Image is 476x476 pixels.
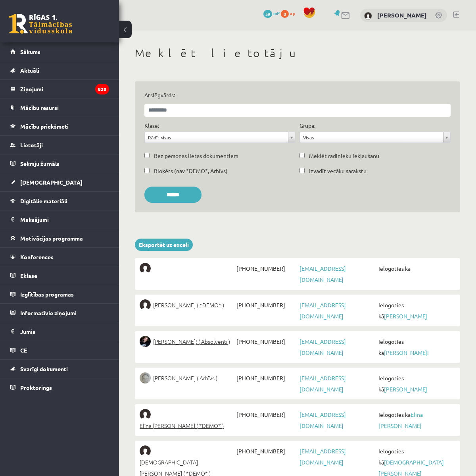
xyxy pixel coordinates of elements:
legend: Maksājumi [20,210,109,229]
a: Motivācijas programma [10,229,109,247]
span: CE [20,347,27,354]
label: Izvadīt vecāku sarakstu [309,167,367,175]
i: 838 [95,84,109,94]
a: [PERSON_NAME] [384,385,427,393]
a: Informatīvie ziņojumi [10,304,109,322]
span: [PHONE_NUMBER] [234,409,297,420]
a: Visas [300,132,450,143]
a: CE [10,341,109,359]
span: [PHONE_NUMBER] [234,299,297,310]
h1: Meklēt lietotāju [135,46,460,60]
label: Grupa: [299,121,315,130]
span: Elīna [PERSON_NAME] ( *DEMO* ) [140,420,224,431]
span: Ielogoties kā [376,372,455,395]
span: Ielogoties kā [376,299,455,322]
label: Bloķēts (nav *DEMO*, Arhīvs) [154,167,228,175]
a: 59 mP [263,10,280,16]
span: [PERSON_NAME]! ( Absolventi ) [153,336,230,347]
span: Mācību priekšmeti [20,123,69,130]
a: Maksājumi [10,210,109,229]
label: Klase: [144,121,159,130]
img: Krista Kristiāna Dumbre [140,445,151,457]
a: Sākums [10,42,109,61]
span: Digitālie materiāli [20,197,67,204]
a: Mācību priekšmeti [10,117,109,135]
span: Konferences [20,253,54,260]
span: Eklase [20,272,37,279]
a: Svarīgi dokumenti [10,360,109,378]
a: [EMAIL_ADDRESS][DOMAIN_NAME] [299,447,346,466]
a: [PERSON_NAME]! [384,349,429,356]
span: mP [273,10,280,16]
a: Izglītības programas [10,285,109,303]
a: Rādīt visas [145,132,295,143]
a: Sekmju žurnāls [10,154,109,173]
span: 59 [263,10,272,18]
span: [PERSON_NAME] ( *DEMO* ) [153,299,224,310]
a: Jumis [10,322,109,341]
span: Izglītības programas [20,291,74,298]
span: Rādīt visas [148,132,285,143]
span: [PHONE_NUMBER] [234,263,297,274]
a: [EMAIL_ADDRESS][DOMAIN_NAME] [299,301,346,320]
img: Lelde Braune [140,372,151,383]
label: Atslēgvārds: [144,91,451,99]
a: [EMAIL_ADDRESS][DOMAIN_NAME] [299,265,346,283]
span: Aktuāli [20,67,39,74]
span: 0 [281,10,289,18]
a: Digitālie materiāli [10,192,109,210]
span: Mācību resursi [20,104,59,111]
legend: Ziņojumi [20,80,109,98]
span: Informatīvie ziņojumi [20,309,77,316]
span: [PHONE_NUMBER] [234,372,297,383]
a: 0 xp [281,10,299,16]
a: Rīgas 1. Tālmācības vidusskola [9,14,72,34]
a: Proktorings [10,378,109,397]
a: Eklase [10,266,109,285]
a: Elīna [PERSON_NAME] [378,411,423,429]
img: Elīna Jolanta Bunce [140,409,151,420]
span: Sekmju žurnāls [20,160,59,167]
span: Sākums [20,48,40,55]
span: Ielogoties kā [376,409,455,431]
a: Mācību resursi [10,98,109,117]
a: Eksportēt uz exceli [135,239,193,251]
span: [PERSON_NAME] ( Arhīvs ) [153,372,217,383]
a: [EMAIL_ADDRESS][DOMAIN_NAME] [299,411,346,429]
img: Olga Zemniece [364,12,372,20]
a: [PERSON_NAME]! ( Absolventi ) [140,336,234,347]
span: [DEMOGRAPHIC_DATA] [20,179,83,186]
a: Lietotāji [10,136,109,154]
a: [DEMOGRAPHIC_DATA] [10,173,109,191]
span: Jumis [20,328,35,335]
span: Ielogoties kā [376,336,455,358]
a: [PERSON_NAME] ( Arhīvs ) [140,372,234,383]
a: Konferences [10,248,109,266]
span: Proktorings [20,384,52,391]
a: [EMAIL_ADDRESS][DOMAIN_NAME] [299,374,346,393]
span: [PHONE_NUMBER] [234,336,297,347]
a: [PERSON_NAME] [377,11,427,19]
span: Lietotāji [20,141,43,148]
img: Sofija Anrio-Karlauska! [140,336,151,347]
a: Ziņojumi838 [10,80,109,98]
span: Motivācijas programma [20,235,83,242]
label: Bez personas lietas dokumentiem [154,152,238,160]
a: [PERSON_NAME] [384,312,427,320]
img: Elīna Elizabete Ancveriņa [140,299,151,310]
span: Ielogoties kā [376,263,455,274]
a: [PERSON_NAME] ( *DEMO* ) [140,299,234,310]
a: Elīna [PERSON_NAME] ( *DEMO* ) [140,409,234,431]
span: [PHONE_NUMBER] [234,445,297,457]
a: Aktuāli [10,61,109,79]
a: [EMAIL_ADDRESS][DOMAIN_NAME] [299,338,346,356]
label: Meklēt radinieku iekļaušanu [309,152,379,160]
span: Visas [303,132,440,143]
span: Svarīgi dokumenti [20,365,68,372]
span: xp [290,10,295,16]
